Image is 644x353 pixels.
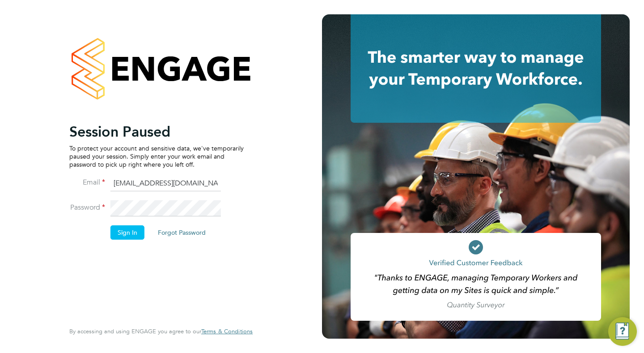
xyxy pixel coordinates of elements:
[69,123,244,141] h2: Session Paused
[201,327,253,335] span: Terms & Conditions
[69,144,244,169] p: To protect your account and sensitive data, we've temporarily paused your session. Simply enter y...
[69,327,253,335] span: By accessing and using ENGAGE you agree to our
[608,317,637,346] button: Engage Resource Center
[69,178,105,187] label: Email
[110,176,221,192] input: Enter your work email...
[69,203,105,212] label: Password
[110,225,144,240] button: Sign In
[201,328,253,335] a: Terms & Conditions
[151,225,213,240] button: Forgot Password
